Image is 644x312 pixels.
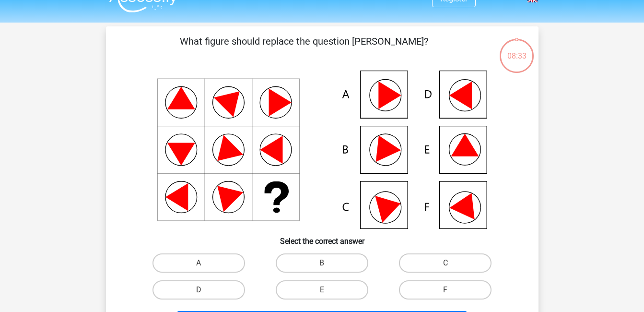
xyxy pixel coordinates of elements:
[399,253,492,273] label: C
[152,280,245,300] label: D
[399,280,492,300] label: F
[121,229,523,246] h6: Select the correct answer
[499,38,535,62] div: 08:33
[121,34,487,63] p: What figure should replace the question [PERSON_NAME]?
[152,253,245,273] label: A
[276,253,368,273] label: B
[276,280,368,300] label: E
